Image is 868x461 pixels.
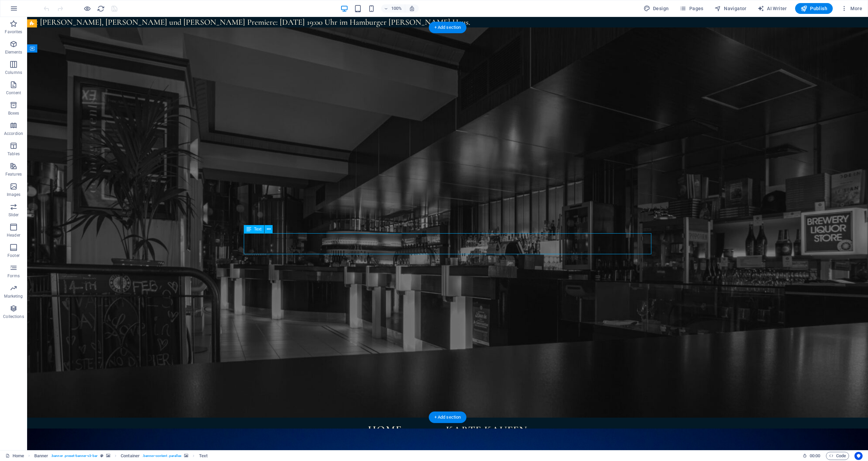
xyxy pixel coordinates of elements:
[814,453,815,458] span: :
[100,454,103,458] i: This element is a customizable preset
[641,3,672,14] button: Design
[714,5,747,12] span: Navigator
[7,273,20,279] p: Forms
[641,3,672,14] div: Design (Ctrl+Alt+Y)
[3,314,24,319] p: Collections
[34,452,208,460] nav: breadcrumb
[97,4,105,13] button: reload
[97,5,105,13] i: Reload page
[5,49,22,55] p: Elements
[7,253,20,258] p: Footer
[121,452,140,460] span: Click to select. Double-click to edit
[810,452,820,460] span: 00 00
[4,131,23,136] p: Accordion
[712,3,749,14] button: Navigator
[677,3,706,14] button: Pages
[5,29,22,35] p: Favorites
[381,4,405,13] button: 100%
[841,5,862,12] span: More
[5,452,24,460] a: Click to cancel selection. Double-click to open Pages
[5,70,22,75] p: Columns
[795,3,833,14] button: Publish
[106,454,110,458] i: This element contains a background
[803,452,821,460] h6: Session time
[34,452,48,460] span: Click to select. Double-click to edit
[755,3,790,14] button: AI Writer
[83,4,91,13] button: Click here to leave preview mode and continue editing
[8,212,19,218] p: Slider
[7,192,21,197] p: Images
[184,454,188,458] i: This element contains a background
[6,90,21,96] p: Content
[51,452,98,460] span: . banner .preset-banner-v3-bar
[854,452,863,460] button: Usercentrics
[429,412,467,423] div: + Add section
[391,4,402,13] h6: 100%
[644,5,669,12] span: Design
[679,5,703,12] span: Pages
[801,5,827,12] span: Publish
[142,452,181,460] span: . banner-content .parallax
[8,111,19,116] p: Boxes
[5,172,22,177] p: Features
[7,151,20,157] p: Tables
[829,452,846,460] span: Code
[7,233,20,238] p: Header
[429,22,467,33] div: + Add section
[199,452,208,460] span: Click to select. Double-click to edit
[4,294,23,299] p: Marketing
[757,5,787,12] span: AI Writer
[838,3,865,14] button: More
[254,227,261,231] span: Text
[826,452,849,460] button: Code
[409,5,415,12] i: On resize automatically adjust zoom level to fit chosen device.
